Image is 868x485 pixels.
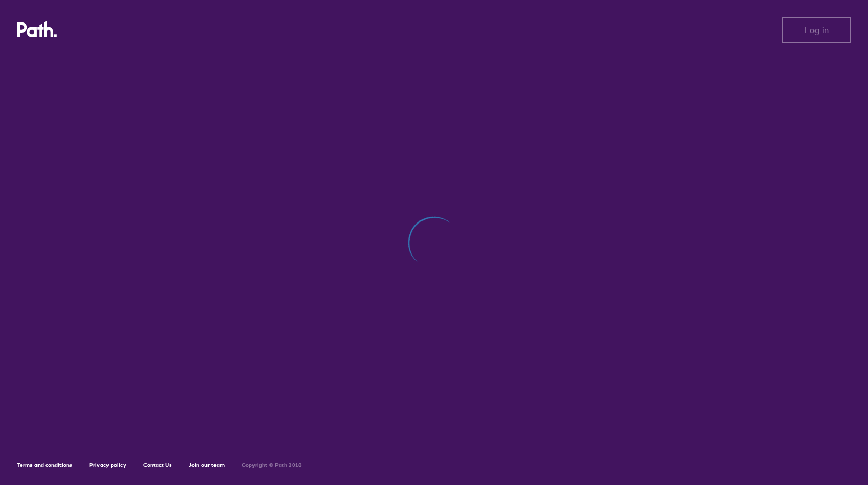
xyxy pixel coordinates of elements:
[143,461,172,468] a: Contact Us
[17,461,72,468] a: Terms and conditions
[89,461,126,468] a: Privacy policy
[805,25,829,35] span: Log in
[782,17,851,43] button: Log in
[189,461,225,468] a: Join our team
[242,462,302,468] h6: Copyright © Path 2018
